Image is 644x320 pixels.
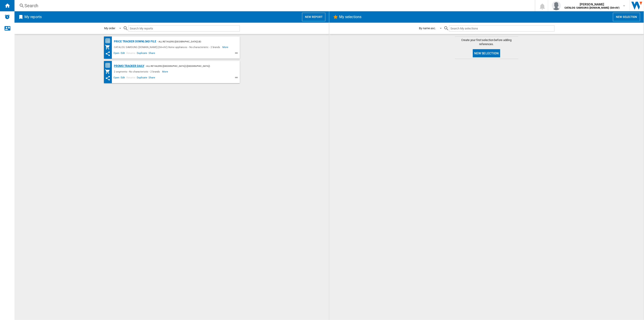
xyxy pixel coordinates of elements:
[222,44,229,50] span: More
[105,51,111,56] ng-md-icon: This report has been shared with you
[126,75,136,81] span: Rename
[120,51,126,56] span: Edit
[128,25,240,32] input: Search My reports
[473,49,500,57] button: New selection
[105,44,113,50] div: My Assortment
[156,39,231,44] div: - All Retailers ([GEOGRAPHIC_DATA]) (8)
[565,6,620,9] b: CATALOG SAMSUNG [DOMAIN_NAME] (DA+AV)
[419,27,436,30] div: By name asc.
[455,38,518,46] span: Create your first selection before adding references.
[113,51,120,56] span: Open
[24,2,523,9] div: Search
[24,13,43,21] h2: My reports
[162,69,169,74] span: More
[136,75,148,81] span: Duplicate
[5,14,10,19] img: alerts-logo.svg
[148,51,156,56] span: Share
[126,51,136,56] span: Rename
[449,25,554,32] input: Search My selections
[105,75,111,81] ng-md-icon: This report has been shared with you
[105,63,113,68] div: Price Matrix
[302,13,325,21] button: New report
[105,69,113,74] div: My Assortment
[113,44,223,50] div: CATALOG SAMSUNG [DOMAIN_NAME] (DA+AV):Home appliances - No characteristic - 2 brands
[113,75,120,81] span: Open
[105,38,113,44] div: Price Matrix
[120,75,126,81] span: Edit
[104,27,115,30] div: My order
[113,69,162,74] div: 2 segments - No characteristic - 2 brands
[613,13,640,21] button: New selection
[552,1,561,10] img: profile.jpg
[113,63,144,69] div: Promo Tracker Daily
[113,39,156,44] div: Price Tracker Download File
[565,2,620,7] span: [PERSON_NAME]
[148,75,156,81] span: Share
[144,63,231,69] div: - All Retailers ([GEOGRAPHIC_DATA]) ([GEOGRAPHIC_DATA]) ([GEOGRAPHIC_DATA]) (23)
[136,51,148,56] span: Duplicate
[338,13,362,21] h2: My selections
